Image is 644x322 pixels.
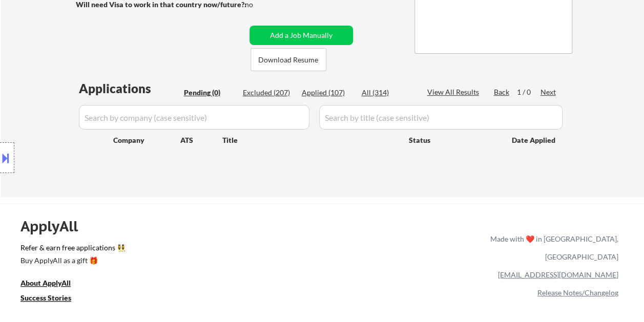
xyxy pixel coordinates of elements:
a: [EMAIL_ADDRESS][DOMAIN_NAME] [498,270,618,279]
div: Title [222,135,399,145]
div: Buy ApplyAll as a gift 🎁 [20,257,123,264]
input: Search by title (case sensitive) [319,105,563,130]
div: ATS [180,135,222,145]
input: Search by company (case sensitive) [79,105,309,130]
div: Applied (107) [302,88,353,98]
div: Back [494,87,510,97]
div: Made with ❤️ in [GEOGRAPHIC_DATA], [GEOGRAPHIC_DATA] [486,230,618,266]
a: About ApplyAll [20,277,85,290]
a: Release Notes/Changelog [537,288,618,297]
div: View All Results [427,87,482,97]
button: Download Resume [251,48,326,71]
div: Date Applied [512,135,557,145]
div: 1 / 0 [517,87,541,97]
div: Pending (0) [184,88,235,98]
div: Excluded (207) [243,88,294,98]
u: Success Stories [20,293,71,302]
button: Add a Job Manually [250,26,353,45]
a: Buy ApplyAll as a gift 🎁 [20,255,123,268]
div: Status [409,131,497,149]
div: All (314) [362,88,413,98]
a: Success Stories [20,292,85,305]
div: Next [541,87,557,97]
u: About ApplyAll [20,278,71,287]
